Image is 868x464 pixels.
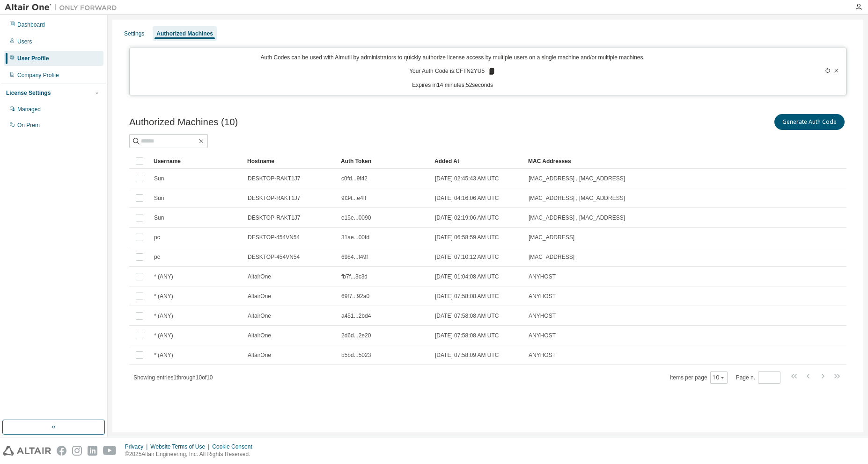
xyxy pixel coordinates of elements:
span: AltairOne [248,332,271,339]
span: 31ae...00fd [341,234,369,241]
span: DESKTOP-RAKT1J7 [248,214,300,221]
span: * (ANY) [154,351,173,359]
span: [DATE] 02:45:43 AM UTC [435,175,499,182]
div: Managed [17,106,41,113]
button: 10 [713,374,725,381]
span: [DATE] 07:10:12 AM UTC [435,253,499,261]
span: [MAC_ADDRESS] , [MAC_ADDRESS] [529,175,625,182]
span: * (ANY) [154,273,173,280]
div: Users [17,38,32,45]
div: Hostname [247,154,333,169]
span: ANYHOST [529,351,556,359]
p: Auth Codes can be used with Almutil by administrators to quickly authorize license access by mult... [135,54,770,62]
span: 9f34...e4ff [341,194,366,202]
span: [DATE] 04:16:06 AM UTC [435,194,499,202]
span: 2d6d...2e20 [341,332,371,339]
span: 69f7...92a0 [341,293,369,300]
div: Settings [124,30,144,37]
span: ANYHOST [529,293,556,300]
p: Your Auth Code is: CFTN2YU5 [409,67,496,76]
span: pc [154,234,160,241]
span: [DATE] 07:58:08 AM UTC [435,293,499,300]
span: b5bd...5023 [341,351,371,359]
span: Authorized Machines (10) [129,117,238,128]
span: ANYHOST [529,332,556,339]
div: On Prem [17,121,40,129]
span: [MAC_ADDRESS] , [MAC_ADDRESS] [529,194,625,202]
span: pc [154,253,160,261]
img: facebook.svg [57,446,66,456]
p: © 2025 Altair Engineering, Inc. All Rights Reserved. [125,450,258,458]
span: [DATE] 02:19:06 AM UTC [435,214,499,221]
p: Expires in 14 minutes, 52 seconds [135,81,770,89]
span: Sun [154,214,164,221]
span: DESKTOP-454VN54 [248,234,300,241]
div: Website Terms of Use [150,443,212,450]
span: Page n. [736,371,780,384]
div: Authorized Machines [156,30,213,37]
div: Username [154,154,240,169]
span: [MAC_ADDRESS] [529,253,574,261]
span: AltairOne [248,273,271,280]
span: * (ANY) [154,312,173,320]
span: [MAC_ADDRESS] , [MAC_ADDRESS] [529,214,625,221]
div: Company Profile [17,71,59,79]
span: [DATE] 07:58:08 AM UTC [435,312,499,320]
span: e15e...0090 [341,214,371,221]
div: User Profile [17,55,49,62]
img: instagram.svg [72,446,82,456]
span: 6984...f49f [341,253,368,261]
div: Privacy [125,443,150,450]
span: DESKTOP-454VN54 [248,253,300,261]
span: ANYHOST [529,273,556,280]
img: Altair One [5,3,122,12]
div: Cookie Consent [212,443,257,450]
button: Generate Auth Code [774,114,845,130]
span: * (ANY) [154,293,173,300]
span: [DATE] 07:58:08 AM UTC [435,332,499,339]
span: AltairOne [248,293,271,300]
img: linkedin.svg [88,446,97,456]
span: [DATE] 07:58:09 AM UTC [435,351,499,359]
span: Showing entries 1 through 10 of 10 [133,374,213,381]
img: altair_logo.svg [3,446,51,456]
span: Sun [154,175,164,182]
span: a451...2bd4 [341,312,371,320]
span: [DATE] 01:04:08 AM UTC [435,273,499,280]
span: DESKTOP-RAKT1J7 [248,175,300,182]
div: Dashboard [17,21,45,29]
span: fb7f...3c3d [341,273,368,280]
div: Auth Token [341,154,427,169]
div: License Settings [6,89,51,97]
div: MAC Addresses [528,154,748,169]
span: Sun [154,194,164,202]
span: Items per page [670,371,728,384]
span: AltairOne [248,351,271,359]
span: [MAC_ADDRESS] [529,234,574,241]
span: c0fd...9f42 [341,175,368,182]
span: [DATE] 06:58:59 AM UTC [435,234,499,241]
span: * (ANY) [154,332,173,339]
span: ANYHOST [529,312,556,320]
img: youtube.svg [103,446,117,456]
div: Added At [434,154,521,169]
span: DESKTOP-RAKT1J7 [248,194,300,202]
span: AltairOne [248,312,271,320]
